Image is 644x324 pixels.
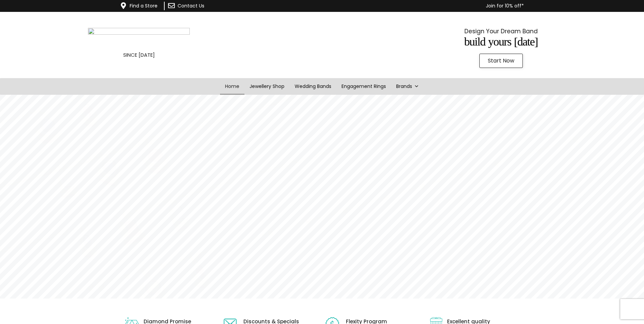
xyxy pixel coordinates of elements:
span: Build Yours [DATE] [464,35,538,48]
p: Design Your Dream Band [379,26,623,36]
a: Home [220,78,244,95]
p: Join for 10% off* [244,2,524,10]
a: Engagement Rings [336,78,391,95]
a: Jewellery Shop [244,78,290,95]
p: SINCE [DATE] [17,51,261,59]
a: Start Now [479,54,523,68]
a: Brands [391,78,424,95]
span: Start Now [488,58,514,64]
a: Find a Store [130,2,158,9]
a: Wedding Bands [290,78,336,95]
a: Contact Us [178,2,204,9]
